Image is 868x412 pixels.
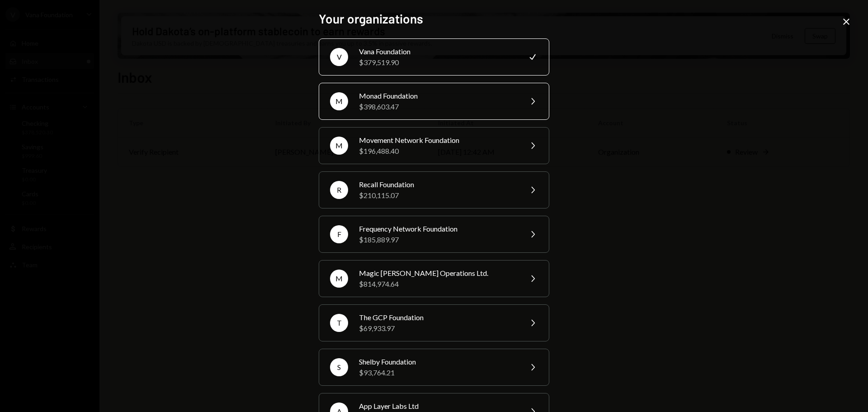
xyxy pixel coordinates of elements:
[319,10,549,28] h2: Your organizations
[319,171,549,208] button: RRecall Foundation$210,115.07
[330,48,348,66] div: V
[359,223,516,234] div: Frequency Network Foundation
[359,146,516,156] div: $196,488.40
[330,137,348,155] div: M
[319,38,549,76] button: VVana Foundation$379,519.90
[330,225,348,243] div: F
[319,83,549,120] button: MMonad Foundation$398,603.47
[359,401,516,412] div: App Layer Labs Ltd
[359,268,516,279] div: Magic [PERSON_NAME] Operations Ltd.
[359,367,516,378] div: $93,764.21
[330,181,348,199] div: R
[359,190,516,201] div: $210,115.07
[359,356,516,367] div: Shelby Foundation
[359,101,516,112] div: $398,603.47
[359,135,516,146] div: Movement Network Foundation
[359,90,516,101] div: Monad Foundation
[359,234,516,245] div: $185,889.97
[330,92,348,110] div: M
[359,57,516,68] div: $379,519.90
[359,279,516,289] div: $814,974.64
[319,304,549,341] button: TThe GCP Foundation$69,933.97
[319,216,549,253] button: FFrequency Network Foundation$185,889.97
[359,323,516,334] div: $69,933.97
[319,127,549,164] button: MMovement Network Foundation$196,488.40
[330,270,348,288] div: M
[330,314,348,332] div: T
[359,46,516,57] div: Vana Foundation
[359,179,516,190] div: Recall Foundation
[330,358,348,376] div: S
[319,349,549,386] button: SShelby Foundation$93,764.21
[319,260,549,297] button: MMagic [PERSON_NAME] Operations Ltd.$814,974.64
[359,312,516,323] div: The GCP Foundation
